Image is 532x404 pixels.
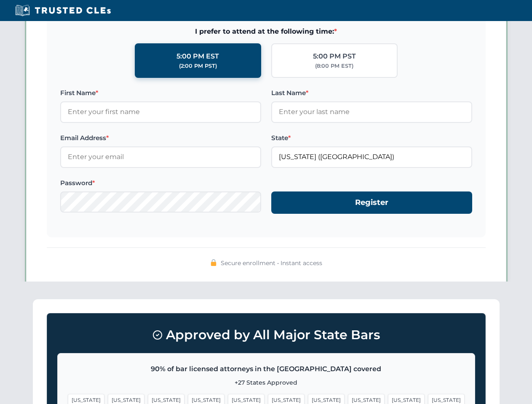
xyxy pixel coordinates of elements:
[60,26,472,37] span: I prefer to attend at the following time:
[210,259,217,266] img: 🔒
[60,88,261,98] label: First Name
[271,101,472,122] input: Enter your last name
[68,378,465,387] p: +27 States Approved
[68,364,465,375] p: 90% of bar licensed attorneys in the [GEOGRAPHIC_DATA] covered
[271,88,472,98] label: Last Name
[271,146,472,167] input: Florida (FL)
[271,191,472,214] button: Register
[176,51,219,62] div: 5:00 PM EST
[315,62,353,70] div: (8:00 PM EST)
[13,4,113,17] img: Trusted CLEs
[313,51,356,62] div: 5:00 PM PST
[179,62,217,70] div: (2:00 PM PST)
[221,258,322,268] span: Secure enrollment • Instant access
[60,133,261,143] label: Email Address
[271,133,472,143] label: State
[60,178,261,188] label: Password
[60,101,261,122] input: Enter your first name
[60,146,261,167] input: Enter your email
[57,324,475,346] h3: Approved by All Major State Bars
